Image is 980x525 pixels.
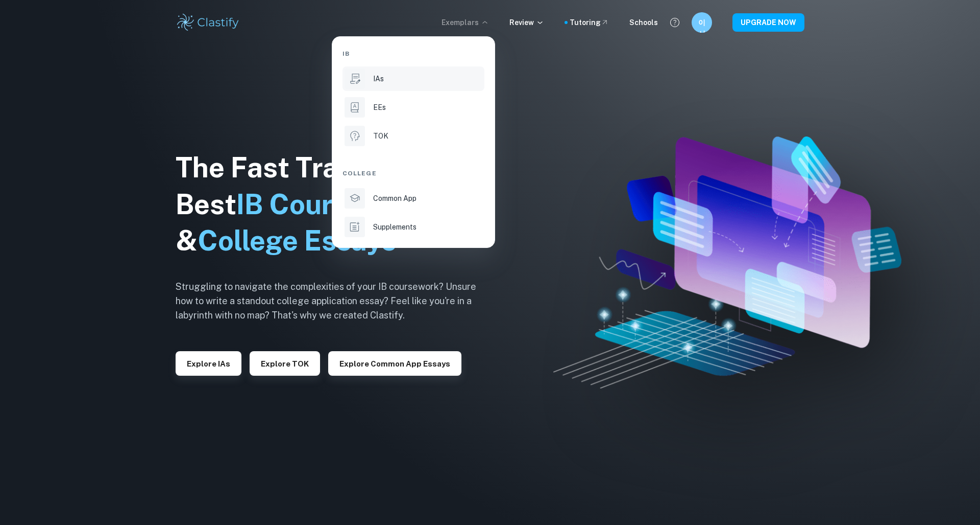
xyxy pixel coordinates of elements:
[373,102,386,113] p: EEs
[373,221,416,233] p: Supplements
[342,124,484,148] a: TOK
[342,66,484,91] a: IAs
[373,193,416,204] p: Common App
[373,130,388,142] p: TOK
[342,186,484,211] a: Common App
[373,73,384,84] p: IAs
[342,95,484,120] a: EEs
[342,215,484,239] a: Supplements
[342,169,377,178] span: College
[342,49,350,58] span: IB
